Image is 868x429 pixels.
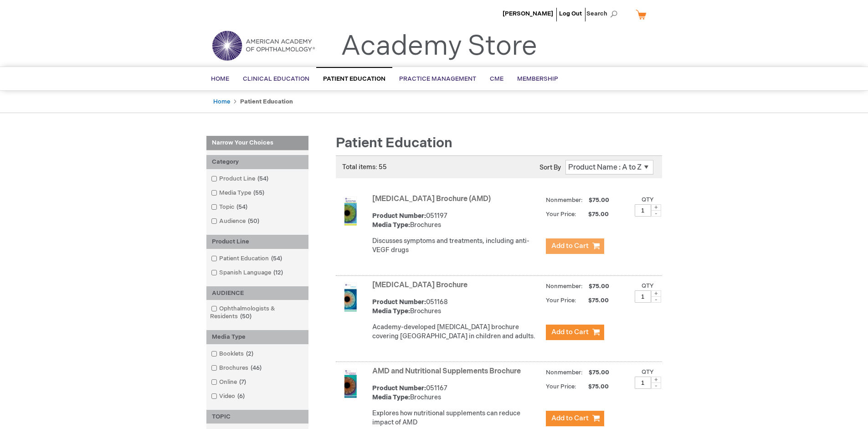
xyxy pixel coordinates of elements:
a: Home [213,98,230,105]
a: Log Out [559,10,582,17]
img: Amblyopia Brochure [336,283,365,312]
span: Membership [517,75,558,83]
div: Category [206,155,308,169]
div: AUDIENCE [206,286,308,300]
img: AMD and Nutritional Supplements Brochure [336,369,365,398]
label: Qty [642,196,654,203]
a: Video6 [209,392,248,401]
div: 051168 Brochures [372,298,541,316]
strong: Media Type: [372,221,410,229]
a: [MEDICAL_DATA] Brochure (AMD) [372,195,491,203]
span: Practice Management [399,75,476,83]
button: Add to Cart [546,238,604,254]
span: $75.00 [578,211,610,218]
div: 051167 Brochures [372,384,541,402]
a: Media Type55 [209,189,268,197]
a: Spanish Language12 [209,269,287,277]
span: $75.00 [587,283,611,290]
span: Add to Cart [551,328,589,336]
a: [MEDICAL_DATA] Brochure [372,281,467,289]
span: 7 [237,378,248,386]
span: 50 [246,217,262,225]
a: Product Line54 [209,175,272,183]
span: 2 [244,350,256,357]
p: Discusses symptoms and treatments, including anti-VEGF drugs [372,237,541,255]
label: Qty [642,282,654,289]
a: Patient Education54 [209,254,286,263]
a: Brochures46 [209,364,265,372]
span: $75.00 [578,383,610,390]
a: Topic54 [209,203,251,212]
div: TOPIC [206,410,308,424]
span: 50 [238,313,254,320]
span: Patient Education [323,75,385,83]
span: Add to Cart [551,242,589,250]
strong: Media Type: [372,307,410,315]
button: Add to Cart [546,411,604,426]
img: Age-Related Macular Degeneration Brochure (AMD) [336,196,365,226]
strong: Nonmember: [546,281,583,292]
a: Academy Store [341,30,537,63]
span: Patient Education [336,135,452,151]
strong: Your Price: [546,383,576,390]
strong: Media Type: [372,393,410,401]
span: Total items: 55 [342,163,387,171]
p: Academy-developed [MEDICAL_DATA] brochure covering [GEOGRAPHIC_DATA] in children and adults. [372,323,541,341]
div: 051197 Brochures [372,212,541,230]
a: Online7 [209,378,250,387]
strong: Nonmember: [546,195,583,206]
span: Clinical Education [243,75,309,83]
label: Sort By [539,164,561,171]
div: Product Line [206,235,308,249]
button: Add to Cart [546,325,604,340]
a: Ophthalmologists & Residents50 [209,305,306,321]
span: Search [586,5,621,23]
strong: Product Number: [372,212,426,220]
div: Media Type [206,330,308,344]
a: AMD and Nutritional Supplements Brochure [372,367,521,376]
label: Qty [642,368,654,376]
input: Qty [635,204,651,217]
strong: Patient Education [240,98,293,105]
span: Home [211,75,229,83]
span: 46 [248,364,264,372]
span: 54 [255,175,271,182]
strong: Product Number: [372,384,426,392]
a: [PERSON_NAME] [503,10,553,17]
p: Explores how nutritional supplements can reduce impact of AMD [372,409,541,427]
span: 12 [271,269,285,276]
span: $75.00 [587,369,611,376]
span: 54 [234,203,250,211]
span: Add to Cart [551,414,589,423]
span: 55 [251,189,267,196]
span: $75.00 [587,196,611,204]
strong: Your Price: [546,297,576,304]
span: 6 [235,393,247,400]
strong: Your Price: [546,211,576,218]
a: Audience50 [209,217,263,226]
a: Booklets2 [209,350,257,358]
strong: Nonmember: [546,367,583,378]
input: Qty [635,290,651,303]
span: $75.00 [578,297,610,304]
input: Qty [635,377,651,389]
span: CME [490,75,503,83]
strong: Product Number: [372,298,426,306]
span: 54 [269,255,284,262]
strong: Narrow Your Choices [206,136,308,150]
